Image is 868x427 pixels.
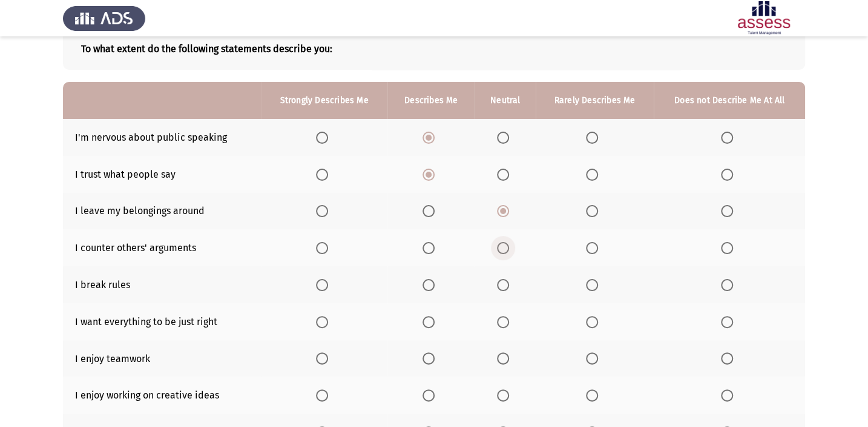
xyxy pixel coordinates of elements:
mat-radio-group: Select an option [721,315,738,327]
th: Describes Me [387,82,475,119]
mat-radio-group: Select an option [316,352,333,364]
mat-radio-group: Select an option [316,389,333,400]
mat-radio-group: Select an option [586,389,603,400]
img: Assessment logo of ASSESS Employability - EBI [723,1,805,35]
mat-radio-group: Select an option [586,131,603,143]
mat-radio-group: Select an option [422,315,439,327]
mat-radio-group: Select an option [316,168,333,180]
mat-radio-group: Select an option [586,168,603,180]
mat-radio-group: Select an option [721,241,738,253]
mat-radio-group: Select an option [422,389,439,400]
td: I want everything to be just right [63,303,261,340]
mat-radio-group: Select an option [721,168,738,180]
mat-radio-group: Select an option [721,278,738,290]
mat-radio-group: Select an option [721,205,738,217]
mat-radio-group: Select an option [422,205,439,217]
mat-radio-group: Select an option [586,315,603,327]
mat-radio-group: Select an option [422,352,439,364]
mat-radio-group: Select an option [316,241,333,253]
td: I break rules [63,266,261,303]
mat-radio-group: Select an option [497,389,514,400]
th: Does not Describe Me At All [654,82,805,119]
mat-radio-group: Select an option [497,205,514,217]
b: To what extent do the following statements describe you: [81,43,787,55]
mat-radio-group: Select an option [316,205,333,217]
mat-radio-group: Select an option [497,131,514,143]
mat-radio-group: Select an option [497,168,514,180]
mat-radio-group: Select an option [586,278,603,290]
mat-radio-group: Select an option [316,131,333,143]
mat-radio-group: Select an option [721,352,738,364]
mat-radio-group: Select an option [422,168,439,180]
mat-radio-group: Select an option [497,352,514,364]
mat-radio-group: Select an option [316,315,333,327]
mat-radio-group: Select an option [422,241,439,253]
th: Neutral [475,82,535,119]
mat-radio-group: Select an option [586,352,603,364]
mat-radio-group: Select an option [721,389,738,400]
th: Rarely Describes Me [536,82,654,119]
td: I'm nervous about public speaking [63,119,261,156]
mat-radio-group: Select an option [316,278,333,290]
td: I counter others' arguments [63,229,261,266]
td: I enjoy teamwork [63,340,261,377]
td: I enjoy working on creative ideas [63,377,261,414]
mat-radio-group: Select an option [586,241,603,253]
mat-radio-group: Select an option [721,131,738,143]
mat-radio-group: Select an option [497,315,514,327]
th: Strongly Describes Me [261,82,387,119]
mat-radio-group: Select an option [586,205,603,217]
img: Assess Talent Management logo [63,1,145,35]
mat-radio-group: Select an option [422,278,439,290]
mat-radio-group: Select an option [497,241,514,253]
td: I leave my belongings around [63,193,261,230]
mat-radio-group: Select an option [422,131,439,143]
mat-radio-group: Select an option [497,278,514,290]
td: I trust what people say [63,156,261,193]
